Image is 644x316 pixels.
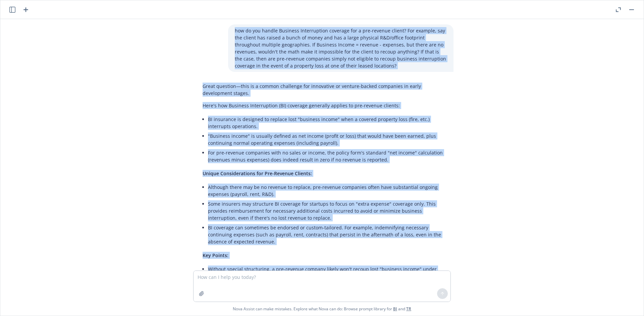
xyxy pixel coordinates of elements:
li: Although there may be no revenue to replace, pre-revenue companies often have substantial ongoing... [208,182,447,199]
li: Without special structuring, a pre-revenue company likely won't recoup lost "business income" und... [208,264,447,281]
li: "Business income" is usually defined as net income (profit or loss) that would have been earned, ... [208,131,447,148]
p: Great question—this is a common challenge for innovative or venture-backed companies in early dev... [203,83,447,97]
li: BI insurance is designed to replace lost "business income" when a covered property loss (fire, et... [208,114,447,131]
span: Key Points: [203,252,228,258]
li: BI coverage can sometimes be endorsed or custom-tailored. For example, indemnifying necessary con... [208,223,447,246]
li: For pre-revenue companies with no sales or income, the policy form's standard "net income" calcul... [208,148,447,165]
li: Some insurers may structure BI coverage for startups to focus on "extra expense" coverage only. T... [208,199,447,223]
a: BI [393,306,397,312]
a: TR [406,306,411,312]
p: how do you handle Business Interruption coverage for a pre-revenue client? For example, say the c... [235,27,447,69]
span: Nova Assist can make mistakes. Explore what Nova can do: Browse prompt library for and [233,302,411,316]
span: Unique Considerations for Pre-Revenue Clients: [203,170,312,177]
p: Here's how Business Interruption (BI) coverage generally applies to pre-revenue clients: [203,102,447,109]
